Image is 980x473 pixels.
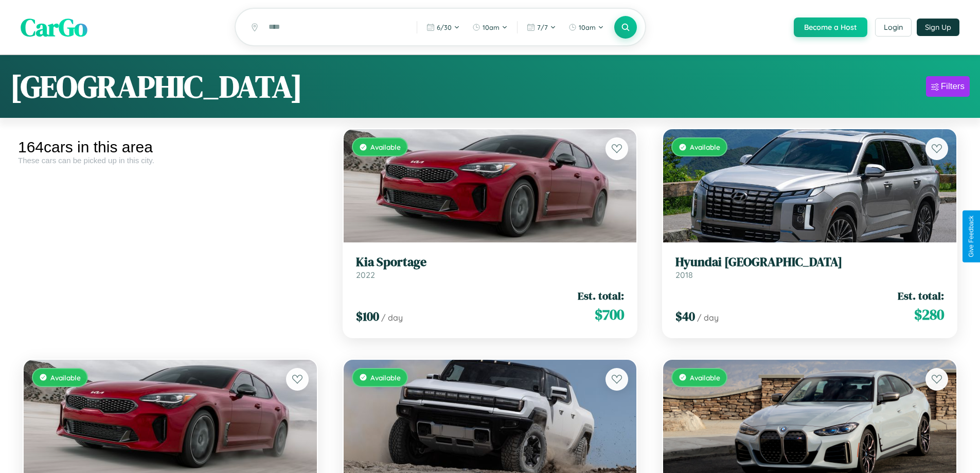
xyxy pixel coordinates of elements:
[356,255,625,280] a: Kia Sportage2022
[675,255,944,280] a: Hyundai [GEOGRAPHIC_DATA]2018
[21,10,87,44] span: CarGo
[356,270,375,280] span: 2022
[690,143,720,151] span: Available
[356,308,379,325] span: $ 100
[421,19,465,36] button: 6/30
[437,23,452,31] span: 6 / 30
[926,76,970,97] button: Filters
[370,373,401,382] span: Available
[595,304,624,325] span: $ 700
[941,81,965,92] div: Filters
[675,270,693,280] span: 2018
[675,255,944,270] h3: Hyundai [GEOGRAPHIC_DATA]
[794,17,867,37] button: Become a Host
[381,312,403,323] span: / day
[579,23,596,31] span: 10am
[10,65,302,108] h1: [GEOGRAPHIC_DATA]
[675,308,695,325] span: $ 40
[578,288,624,303] span: Est. total:
[968,216,975,257] div: Give Feedback
[917,19,959,36] button: Sign Up
[522,19,561,36] button: 7/7
[563,19,609,36] button: 10am
[356,255,625,270] h3: Kia Sportage
[690,373,720,382] span: Available
[697,312,719,323] span: / day
[18,138,323,156] div: 164 cars in this area
[537,23,548,31] span: 7 / 7
[467,19,513,36] button: 10am
[914,304,944,325] span: $ 280
[50,373,81,382] span: Available
[875,18,912,37] button: Login
[18,156,323,165] div: These cars can be picked up in this city.
[483,23,500,31] span: 10am
[370,143,401,151] span: Available
[898,288,944,303] span: Est. total:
